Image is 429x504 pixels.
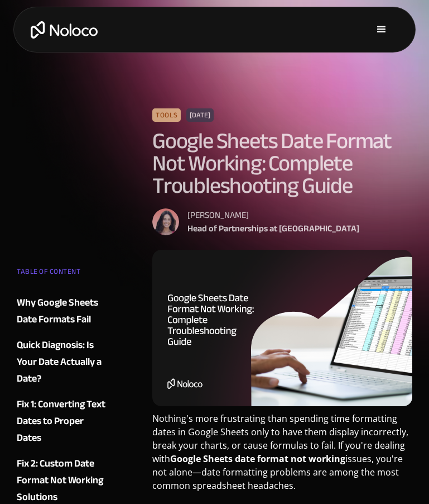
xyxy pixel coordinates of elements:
h1: Google Sheets Date Format Not Working: Complete Troubleshooting Guide [152,130,412,197]
strong: Google Sheets date format not working [170,453,345,465]
a: Fix 1: Converting Text Dates to Proper Dates [17,396,107,446]
div: Tools [152,108,181,122]
div: [PERSON_NAME] [187,208,359,222]
div: Head of Partnerships at [GEOGRAPHIC_DATA] [187,222,359,235]
a: Why Google Sheets Date Formats Fail [17,294,107,328]
div: menu [365,13,398,46]
p: Nothing's more frustrating than spending time formatting dates in Google Sheets only to have them... [152,412,412,501]
a: home [31,21,98,39]
a: Quick Diagnosis: Is Your Date Actually a Date? [17,337,107,387]
div: TABLE OF CONTENT [17,263,107,286]
div: [DATE] [186,108,214,122]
